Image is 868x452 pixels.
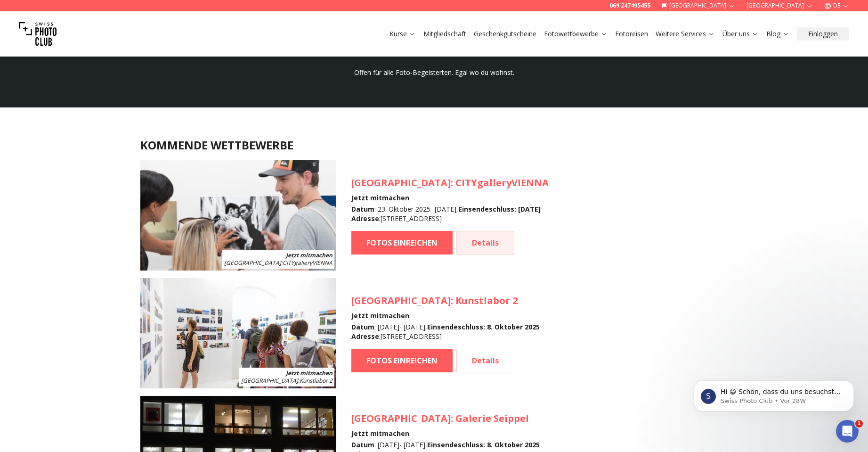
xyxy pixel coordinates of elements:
a: Details [456,349,514,372]
a: FOTOS EINREICHEN [351,349,453,372]
h4: Jetzt mitmachen [351,193,549,203]
a: Blog [766,29,789,39]
span: [GEOGRAPHIC_DATA] [241,377,298,385]
div: : 23. Oktober 2025 - [DATE] , : [STREET_ADDRESS] [351,205,549,223]
button: Mitgliedschaft [420,27,470,41]
button: Fotoreisen [611,27,652,41]
a: Fotoreisen [615,29,648,39]
a: FOTOS EINREICHEN [351,231,453,255]
a: Mitgliedschaft [423,29,466,39]
h3: : Galerie Seippel [351,412,540,425]
b: Adresse [351,214,379,223]
span: 1 [855,420,863,427]
b: Datum [351,322,374,331]
img: SPC Photo Awards WIEN Oktober 2025 [140,160,336,271]
h4: Jetzt mitmachen [351,429,540,438]
img: SPC Photo Awards MÜNCHEN November 2025 [140,278,336,388]
a: Geschenkgutscheine [474,29,536,39]
button: Einloggen [797,27,849,41]
b: Einsendeschluss : [DATE] [458,205,541,214]
h4: Jetzt mitmachen [351,311,540,321]
button: Kurse [386,27,420,41]
b: Datum [351,440,374,449]
p: Offen für alle Foto-Begeisterten. Egal wo du wohnst. [344,68,525,77]
button: Geschenkgutscheine [470,27,540,41]
span: [GEOGRAPHIC_DATA] [351,294,451,307]
button: Über uns [719,27,763,41]
b: Datum [351,205,374,214]
span: : Kunstlabor 2 [241,377,333,385]
button: Blog [763,27,793,41]
span: [GEOGRAPHIC_DATA] [224,259,281,267]
a: Weitere Services [656,29,715,39]
b: Jetzt mitmachen [286,251,333,259]
button: Weitere Services [652,27,719,41]
b: Jetzt mitmachen [286,369,333,377]
b: Einsendeschluss : 8. Oktober 2025 [427,440,540,449]
div: : [DATE] - [DATE] , : [STREET_ADDRESS] [351,322,540,341]
b: Einsendeschluss : 8. Oktober 2025 [427,322,540,331]
span: [GEOGRAPHIC_DATA] [351,176,451,189]
a: Details [456,231,514,255]
span: : CITYgalleryVIENNA [224,259,333,267]
span: [GEOGRAPHIC_DATA] [351,412,451,425]
a: 069 247495455 [609,2,650,9]
a: Über uns [722,29,759,39]
a: Fotowettbewerbe [544,29,608,39]
h2: KOMMENDE WETTBEWERBE [140,138,728,153]
iframe: Intercom notifications Nachricht [680,361,868,427]
a: Kurse [389,29,416,39]
h3: : Kunstlabor 2 [351,294,540,307]
b: Adresse [351,332,379,341]
button: Fotowettbewerbe [540,27,611,41]
iframe: Intercom live chat [836,420,859,443]
img: Swiss photo club [19,15,57,53]
h3: : CITYgalleryVIENNA [351,176,549,189]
